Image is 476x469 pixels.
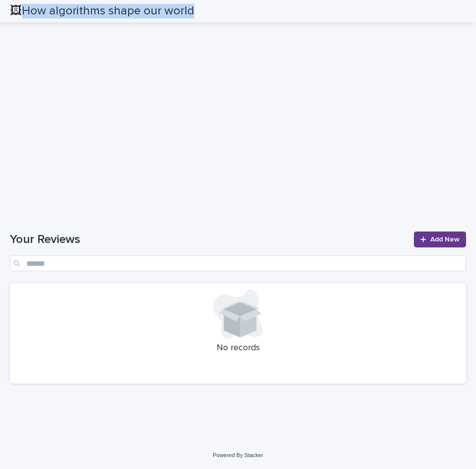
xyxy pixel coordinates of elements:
h2: 🖼How algorithms shape our world [10,4,194,18]
a: Add New [414,232,466,247]
a: Powered By Stacker [213,452,263,458]
p: No records [16,343,460,354]
input: Search [10,255,466,271]
span: Add New [430,236,460,243]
